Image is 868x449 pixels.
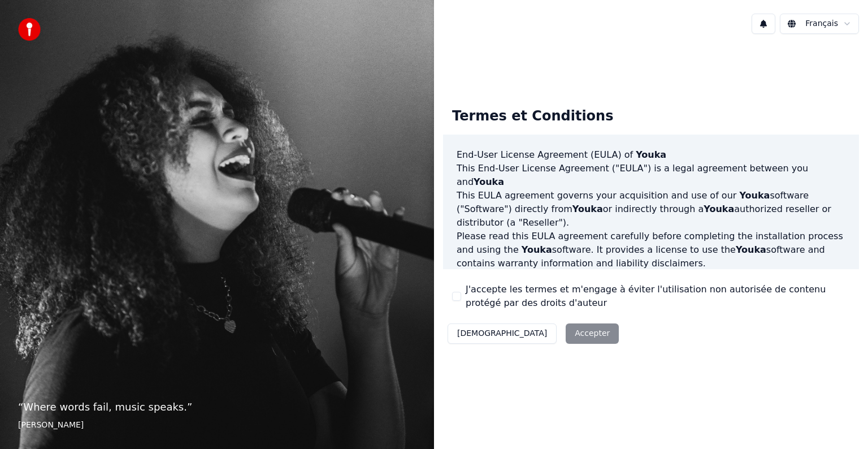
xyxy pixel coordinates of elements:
[18,399,416,415] p: “ Where words fail, music speaks. ”
[474,176,504,187] span: Youka
[18,420,416,431] footer: [PERSON_NAME]
[704,204,734,214] span: Youka
[572,204,603,214] span: Youka
[448,323,557,344] button: [DEMOGRAPHIC_DATA]
[736,244,766,255] span: Youka
[466,283,850,310] label: J'accepte les termes et m'engage à éviter l'utilisation non autorisée de contenu protégé par des ...
[457,230,845,270] p: Please read this EULA agreement carefully before completing the installation process and using th...
[636,149,666,160] span: Youka
[739,190,770,201] span: Youka
[443,98,622,135] div: Termes et Conditions
[18,18,41,41] img: youka
[457,189,845,230] p: This EULA agreement governs your acquisition and use of our software ("Software") directly from o...
[457,148,845,162] h3: End-User License Agreement (EULA) of
[457,162,845,189] p: This End-User License Agreement ("EULA") is a legal agreement between you and
[522,244,552,255] span: Youka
